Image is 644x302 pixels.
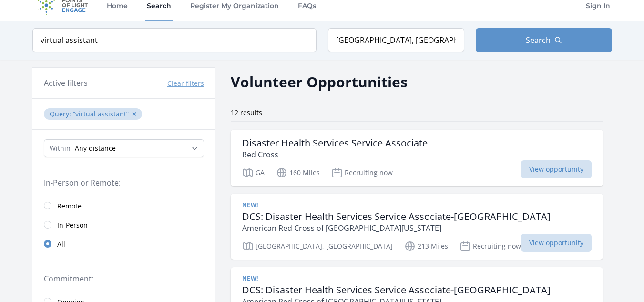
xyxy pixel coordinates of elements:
q: virtual assistant [73,109,129,118]
p: Recruiting now [460,240,521,252]
button: Clear filters [167,79,204,88]
span: Search [526,34,551,46]
span: New! [242,201,258,209]
p: American Red Cross of [GEOGRAPHIC_DATA][US_STATE] [242,222,551,234]
h2: Volunteer Opportunities [231,71,408,93]
span: Query : [50,109,73,118]
span: In-Person [57,220,88,230]
span: New! [242,275,258,282]
legend: Commitment: [44,273,204,284]
input: Keyword [32,28,317,52]
h3: DCS: Disaster Health Services Service Associate-[GEOGRAPHIC_DATA] [242,284,551,296]
h3: Active filters [44,77,88,89]
a: In-Person [32,215,215,234]
button: Search [476,28,612,52]
p: [GEOGRAPHIC_DATA], [GEOGRAPHIC_DATA] [242,240,393,252]
span: Remote [57,201,82,211]
button: ✕ [132,109,137,119]
h3: Disaster Health Services Service Associate [242,137,428,149]
p: GA [242,167,265,178]
select: Search Radius [44,139,204,157]
p: Red Cross [242,149,428,160]
span: View opportunity [521,160,592,178]
p: 160 Miles [276,167,320,178]
h3: DCS: Disaster Health Services Service Associate-[GEOGRAPHIC_DATA] [242,211,551,222]
span: 12 results [231,108,262,117]
a: New! DCS: Disaster Health Services Service Associate-[GEOGRAPHIC_DATA] American Red Cross of [GEO... [231,194,603,260]
p: Recruiting now [331,167,393,178]
span: All [57,240,65,249]
input: Location [328,28,464,52]
p: 213 Miles [404,240,448,252]
a: Remote [32,196,215,215]
span: View opportunity [521,234,592,252]
a: Disaster Health Services Service Associate Red Cross GA 160 Miles Recruiting now View opportunity [231,130,603,186]
a: All [32,234,215,253]
legend: In-Person or Remote: [44,177,204,188]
